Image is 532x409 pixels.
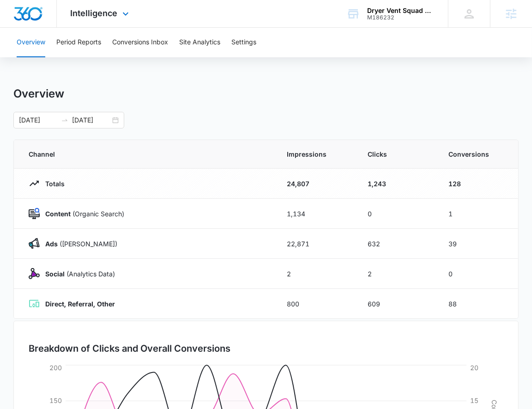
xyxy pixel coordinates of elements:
[112,28,168,57] button: Conversions Inbox
[19,115,57,125] input: Start date
[179,28,220,57] button: Site Analytics
[470,364,478,372] tspan: 20
[276,169,357,199] td: 24,807
[13,87,64,101] h1: Overview
[368,149,426,159] span: Clicks
[437,169,518,199] td: 128
[17,28,45,57] button: Overview
[448,149,503,159] span: Conversions
[231,28,256,57] button: Settings
[29,342,230,355] h3: Breakdown of Clicks and Overall Conversions
[56,28,101,57] button: Period Reports
[470,397,478,405] tspan: 15
[276,199,357,229] td: 1,134
[45,270,65,278] strong: Social
[45,300,115,308] strong: Direct, Referral, Other
[357,229,437,259] td: 632
[357,169,437,199] td: 1,243
[437,199,518,229] td: 1
[72,115,110,125] input: End date
[287,149,345,159] span: Impressions
[367,7,435,14] div: account name
[276,229,357,259] td: 22,871
[45,240,58,248] strong: Ads
[437,289,518,319] td: 88
[29,208,40,219] img: Content
[61,116,68,124] span: to
[437,229,518,259] td: 39
[71,8,118,18] span: Intelligence
[29,268,40,279] img: Social
[367,14,435,21] div: account id
[40,269,115,279] p: (Analytics Data)
[49,364,62,372] tspan: 200
[40,239,117,249] p: ([PERSON_NAME])
[40,179,65,189] p: Totals
[61,116,68,124] span: swap-right
[276,289,357,319] td: 800
[357,289,437,319] td: 609
[357,259,437,289] td: 2
[45,210,71,218] strong: Content
[357,199,437,229] td: 0
[40,209,124,219] p: (Organic Search)
[437,259,518,289] td: 0
[276,259,357,289] td: 2
[29,149,265,159] span: Channel
[49,397,62,405] tspan: 150
[29,238,40,249] img: Ads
